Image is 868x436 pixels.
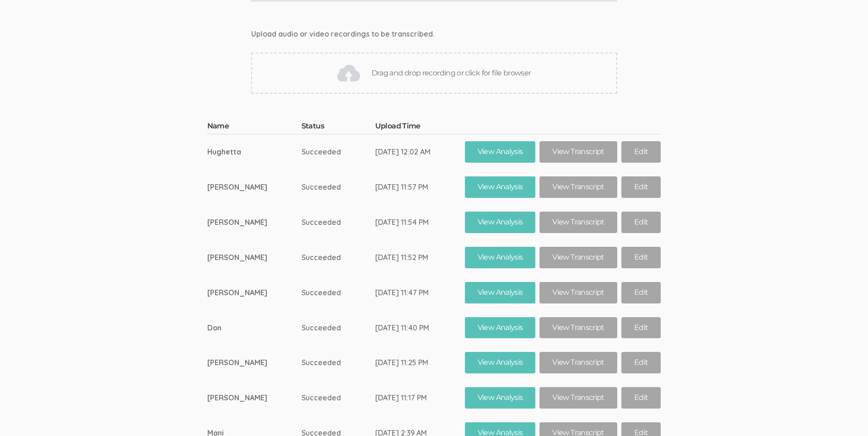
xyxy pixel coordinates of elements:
a: Edit [621,317,661,339]
a: View Analysis [465,141,536,163]
a: View Transcript [539,282,617,303]
td: [DATE] 11:17 PM [375,380,465,415]
div: Upload audio or video recordings to be transcribed. [251,29,617,39]
td: Succeeded [302,170,375,205]
iframe: Chat Widget [822,392,868,436]
a: View Analysis [465,212,536,233]
a: Edit [621,352,661,373]
a: View Transcript [539,247,617,268]
th: Upload Time [375,121,465,134]
a: View Analysis [465,176,536,198]
td: [PERSON_NAME] [207,240,302,275]
td: Hughetta [207,134,302,170]
td: Don [207,310,302,346]
td: [PERSON_NAME] [207,380,302,415]
th: Status [302,121,375,134]
td: [PERSON_NAME] [207,345,302,380]
img: Drag and drop recording or click for file browser [337,62,360,85]
a: View Analysis [465,387,536,409]
a: Edit [621,212,661,233]
a: View Transcript [539,141,617,163]
td: Succeeded [302,310,375,346]
a: View Transcript [539,317,617,339]
a: Edit [621,387,661,409]
a: View Transcript [539,387,617,409]
td: [DATE] 12:02 AM [375,134,465,170]
a: View Analysis [465,317,536,339]
a: View Analysis [465,282,536,303]
a: View Analysis [465,247,536,268]
td: [DATE] 11:57 PM [375,170,465,205]
div: Drag and drop recording or click for file browser [251,53,617,94]
td: [DATE] 11:54 PM [375,205,465,240]
td: [DATE] 11:25 PM [375,345,465,380]
a: Edit [621,141,661,163]
td: [PERSON_NAME] [207,170,302,205]
a: View Transcript [539,352,617,373]
td: Succeeded [302,134,375,170]
td: Succeeded [302,275,375,310]
a: Edit [621,247,661,268]
td: Succeeded [302,205,375,240]
a: Edit [621,282,661,303]
td: Succeeded [302,345,375,380]
a: View Transcript [539,176,617,198]
td: [PERSON_NAME] [207,205,302,240]
td: [DATE] 11:47 PM [375,275,465,310]
a: View Transcript [539,212,617,233]
th: Name [207,121,302,134]
td: Succeeded [302,240,375,275]
td: [DATE] 11:52 PM [375,240,465,275]
a: Edit [621,176,661,198]
a: View Analysis [465,352,536,373]
td: Succeeded [302,380,375,415]
td: [PERSON_NAME] [207,275,302,310]
td: [DATE] 11:40 PM [375,310,465,346]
